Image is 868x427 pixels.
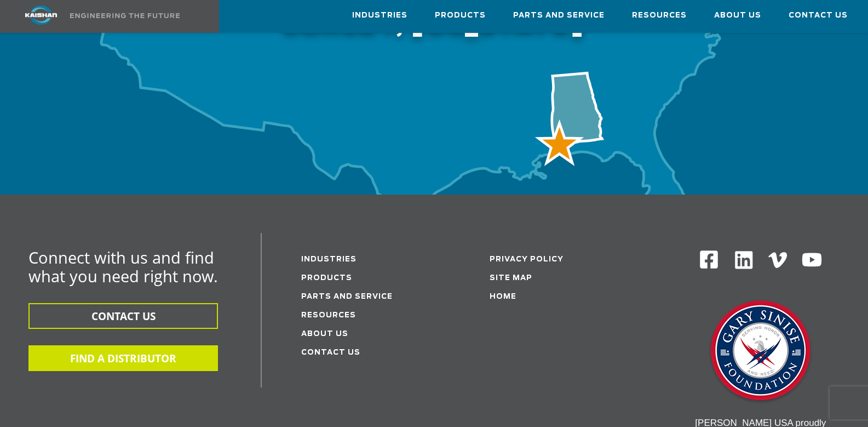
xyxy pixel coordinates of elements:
a: Industries [301,256,357,263]
a: Privacy Policy [490,256,564,263]
span: Connect with us and find what you need right now. [28,247,218,287]
a: Resources [632,1,687,30]
a: Contact Us [301,349,360,356]
span: Products [435,9,486,22]
a: Products [435,1,486,30]
img: Gary Sinise Foundation [706,297,815,407]
button: CONTACT US [28,303,218,329]
a: Industries [352,1,407,30]
a: Resources [301,312,356,319]
button: FIND A DISTRIBUTOR [28,345,218,371]
a: Contact Us [789,1,848,30]
a: About Us [301,331,348,338]
img: Facebook [699,249,719,270]
a: Parts and Service [513,1,605,30]
a: About Us [714,1,761,30]
a: Products [301,275,352,282]
a: Home [490,293,516,300]
img: Engineering the future [70,13,180,18]
img: Youtube [801,249,823,271]
span: Contact Us [789,9,848,22]
span: Parts and Service [513,9,605,22]
span: Resources [632,9,687,22]
a: Parts and service [301,293,393,300]
span: Industries [352,9,407,22]
img: Linkedin [733,249,755,271]
img: Vimeo [768,252,787,268]
a: Site Map [490,275,532,282]
span: About Us [714,9,761,22]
